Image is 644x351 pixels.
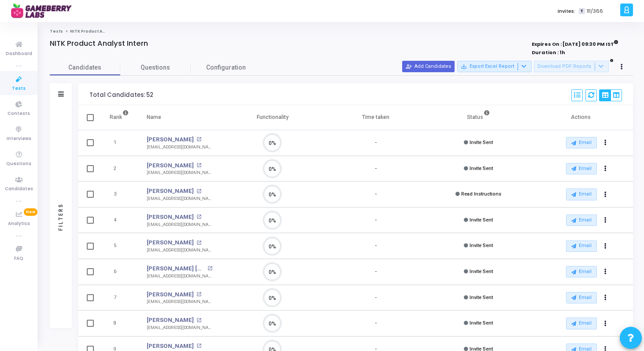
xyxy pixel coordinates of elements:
div: Filters [57,168,65,265]
span: Questions [6,160,31,168]
div: - [375,242,377,250]
button: Actions [600,137,612,149]
div: - [375,320,377,327]
span: Tests [12,85,26,92]
div: [EMAIL_ADDRESS][DOMAIN_NAME] [147,222,212,228]
td: 8 [100,310,138,336]
span: Invite Sent [470,166,493,171]
span: Configuration [206,63,246,72]
div: Name [147,112,161,122]
span: T [579,8,585,15]
a: [PERSON_NAME] [147,213,194,222]
span: Candidates [5,185,33,193]
span: NITK Product Analyst Intern [70,29,130,34]
a: [PERSON_NAME] [147,316,194,325]
div: - [375,139,377,147]
h4: NITK Product Analyst Intern [50,39,148,48]
div: - [375,268,377,276]
button: Download PDF Reports [534,61,609,72]
button: Actions [600,188,612,201]
div: Time taken [362,112,389,122]
td: 2 [100,156,138,182]
div: [EMAIL_ADDRESS][DOMAIN_NAME] [147,144,212,151]
mat-icon: open_in_new [196,163,201,168]
td: 7 [100,285,138,311]
span: Interviews [7,135,31,143]
button: Add Candidates [402,61,455,72]
a: [PERSON_NAME] [147,187,194,196]
div: - [375,191,377,198]
button: Actions [600,214,612,226]
th: Status [427,105,530,130]
a: Tests [50,29,63,34]
span: 111/366 [587,7,603,15]
div: [EMAIL_ADDRESS][DOMAIN_NAME] [147,325,212,331]
span: Invite Sent [470,140,493,145]
a: [PERSON_NAME] [147,161,194,170]
span: Invite Sent [470,320,493,326]
span: Candidates [50,63,120,72]
span: Dashboard [6,50,32,58]
div: - [375,294,377,302]
mat-icon: open_in_new [196,137,201,142]
div: Total Candidates: 52 [89,92,153,99]
td: 5 [100,233,138,259]
span: Read Instructions [461,191,501,197]
strong: Expires On : [DATE] 09:30 PM IST [532,38,618,48]
div: - [375,217,377,224]
button: Email [566,318,597,329]
button: Actions [600,318,612,330]
button: Email [566,188,597,200]
a: [PERSON_NAME] [147,238,194,247]
a: [PERSON_NAME] [147,290,194,299]
span: FAQ [14,255,23,262]
mat-icon: save_alt [461,63,467,70]
label: Invites: [558,7,575,15]
mat-icon: open_in_new [196,318,201,323]
span: Invite Sent [470,217,493,223]
mat-icon: open_in_new [207,266,212,271]
div: View Options [599,89,622,101]
td: 3 [100,181,138,207]
span: Invite Sent [470,295,493,300]
span: New [24,208,37,216]
span: Analytics [8,220,30,228]
div: [EMAIL_ADDRESS][DOMAIN_NAME] [147,196,212,202]
td: 4 [100,207,138,233]
th: Functionality [221,105,324,130]
span: Contests [7,110,30,118]
button: Email [566,292,597,303]
mat-icon: open_in_new [196,189,201,194]
td: 6 [100,259,138,285]
div: - [375,165,377,173]
span: Invite Sent [470,243,493,248]
nav: breadcrumb [50,29,633,34]
a: [PERSON_NAME] [PERSON_NAME] [147,264,205,273]
div: [EMAIL_ADDRESS][DOMAIN_NAME] [147,247,212,254]
a: [PERSON_NAME] [147,342,194,351]
mat-icon: open_in_new [196,344,201,348]
th: Actions [530,105,633,130]
button: Actions [600,266,612,278]
button: Email [566,266,597,277]
td: 1 [100,130,138,156]
button: Actions [600,163,612,175]
button: Email [566,214,597,226]
mat-icon: open_in_new [196,214,201,219]
button: Actions [600,240,612,252]
button: Email [566,163,597,174]
div: [EMAIL_ADDRESS][DOMAIN_NAME] [147,273,212,280]
a: [PERSON_NAME] [147,135,194,144]
th: Rank [100,105,138,130]
button: Email [566,240,597,252]
span: Invite Sent [470,269,493,274]
mat-icon: person_add_alt [406,63,412,70]
div: [EMAIL_ADDRESS][DOMAIN_NAME] [147,299,212,305]
mat-icon: open_in_new [196,292,201,297]
strong: Duration : 1h [532,49,565,56]
button: Export Excel Report [457,61,532,72]
button: Email [566,137,597,148]
img: logo [11,2,77,20]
